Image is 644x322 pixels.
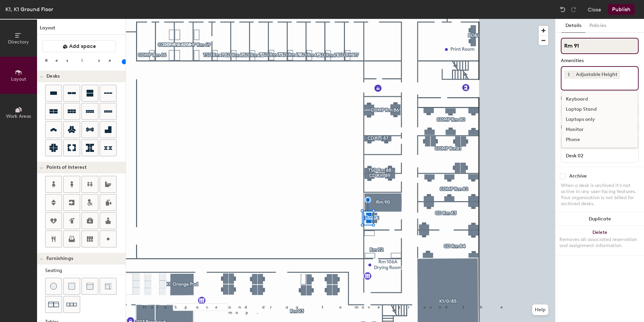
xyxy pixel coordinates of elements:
div: Laptop Stand [562,104,638,114]
button: Help [532,304,548,315]
button: Couch (corner) [100,278,117,295]
div: Resize [45,58,120,63]
button: Cushion [63,278,80,295]
div: Desk Type [561,96,639,101]
button: Assigned [561,104,639,116]
button: 1 [564,70,573,79]
div: Amenities [561,58,639,63]
div: Archive [569,173,587,179]
img: Stool [50,283,57,290]
div: Keyboard [562,94,638,104]
img: Couch (x3) [66,299,77,310]
img: Couch (corner) [105,283,111,290]
div: Laptops only [562,114,638,125]
button: Publish [608,4,635,15]
button: Duplicate [555,212,644,226]
div: Monitor [562,125,638,135]
button: Stool [45,278,62,295]
button: Couch (middle) [82,278,98,295]
div: Removes all associated reservation and assignment information [559,237,640,249]
span: Add space [69,43,96,50]
img: Couch (x2) [48,299,59,310]
img: Couch (middle) [87,283,93,290]
img: Undo [559,6,566,13]
div: Desks [561,125,574,130]
div: When a desk is archived it's not active in any user-facing features. Your organization is not bil... [561,183,639,207]
button: Couch (x2) [45,296,62,313]
div: K1, K1 Ground Floor [5,5,53,14]
button: Policies [585,19,610,33]
img: Redo [570,6,577,13]
span: Points of Interest [46,165,87,170]
span: Layout [11,76,26,82]
img: Cushion [68,283,75,290]
div: Phone [562,135,638,145]
input: Unnamed desk [562,151,637,160]
button: Details [561,19,585,33]
button: Couch (x3) [63,296,80,313]
span: 1 [568,71,570,78]
span: Furnishings [46,256,73,261]
span: Work Areas [6,113,31,119]
h1: Layout [37,24,126,35]
button: DeleteRemoves all associated reservation and assignment information [555,226,644,256]
span: Desks [46,74,60,79]
div: Adjustable Height [573,70,620,79]
button: Add space [42,40,116,52]
span: Directory [8,39,29,45]
div: Seating [45,267,126,274]
button: Close [588,4,601,15]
